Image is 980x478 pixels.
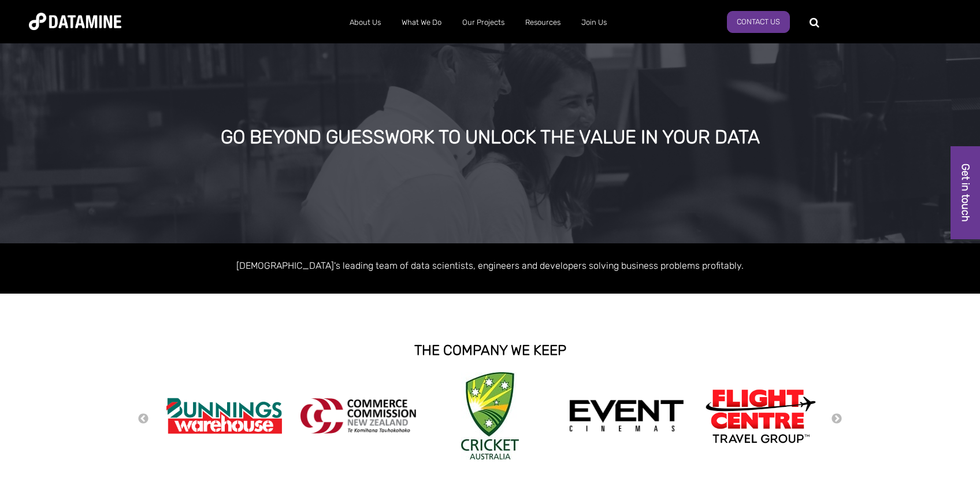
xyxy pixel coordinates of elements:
strong: THE COMPANY WE KEEP [414,342,566,358]
img: commercecommission [300,398,416,433]
p: [DEMOGRAPHIC_DATA]'s leading team of data scientists, engineers and developers solving business p... [161,258,819,273]
a: Get in touch [951,146,980,239]
img: event cinemas [569,399,684,433]
button: Next [831,413,842,425]
a: About Us [339,8,391,38]
button: Previous [138,413,149,425]
img: Bunnings Warehouse [166,394,282,438]
div: GO BEYOND GUESSWORK TO UNLOCK THE VALUE IN YOUR DATA [113,127,867,148]
a: Our Projects [452,8,515,38]
a: Join Us [571,8,617,38]
a: Resources [515,8,571,38]
img: Cricket Australia [461,372,519,460]
a: What We Do [391,8,452,38]
a: Contact Us [727,11,790,33]
img: Flight Centre [703,386,818,446]
img: Datamine [29,13,121,30]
